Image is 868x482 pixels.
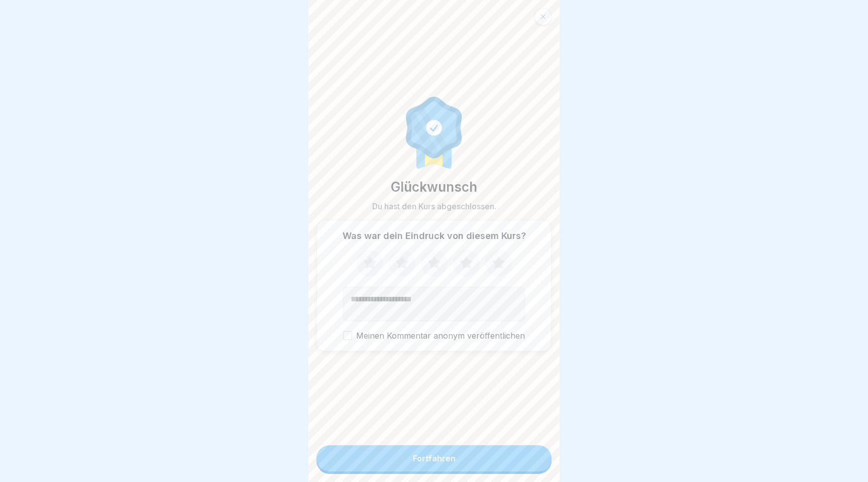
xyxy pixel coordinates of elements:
div: Fortfahren [413,454,456,463]
img: completion.svg [400,94,468,170]
p: Glückwunsch [391,178,477,197]
textarea: Kommentar (optional) [343,287,525,321]
label: Meinen Kommentar anonym veröffentlichen [343,331,525,341]
button: Meinen Kommentar anonym veröffentlichen [343,331,352,340]
p: Du hast den Kurs abgeschlossen. [372,201,496,212]
p: Was war dein Eindruck von diesem Kurs? [343,230,526,242]
button: Fortfahren [316,445,552,471]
